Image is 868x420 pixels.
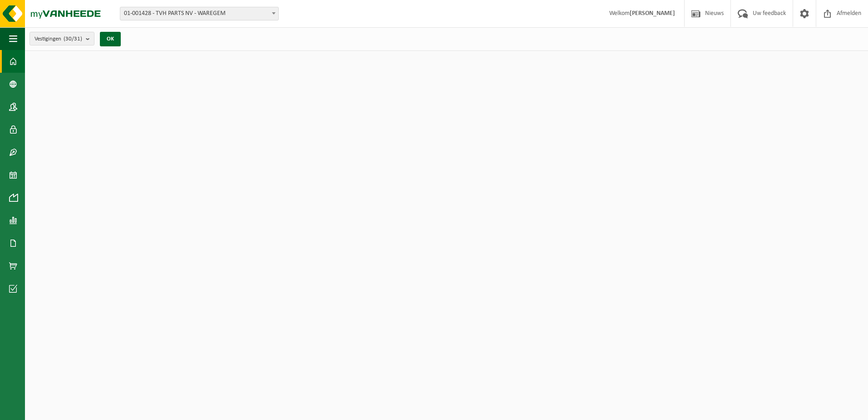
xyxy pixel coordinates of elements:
strong: [PERSON_NAME] [630,10,675,17]
span: 01-001428 - TVH PARTS NV - WAREGEM [120,7,278,20]
count: (30/31) [64,36,82,42]
span: Vestigingen [35,32,82,46]
span: 01-001428 - TVH PARTS NV - WAREGEM [120,7,279,20]
button: OK [100,32,121,46]
button: Vestigingen(30/31) [30,32,94,45]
